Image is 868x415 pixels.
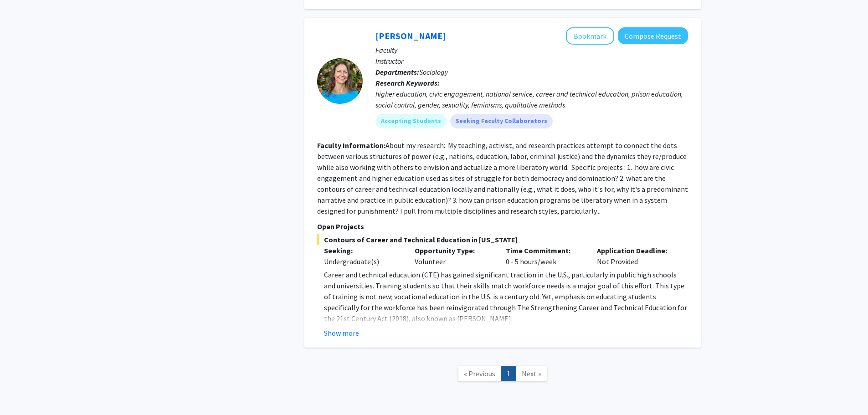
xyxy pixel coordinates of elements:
[597,245,674,256] p: Application Deadline:
[375,45,688,56] p: Faculty
[450,114,553,128] mat-chip: Seeking Faculty Collaborators
[590,245,681,267] div: Not Provided
[375,67,419,77] b: Departments:
[317,234,688,245] span: Contours of Career and Technical Education in [US_STATE]
[7,374,39,408] iframe: Chat
[464,369,495,378] span: « Previous
[375,78,440,87] b: Research Keywords:
[458,366,501,382] a: Previous Page
[566,27,614,45] button: Add Colleen Rost-Banik to Bookmarks
[324,245,401,256] p: Seeking:
[618,27,688,44] button: Compose Request to Colleen Rost-Banik
[324,269,688,324] p: Career and technical education (CTE) has gained significant traction in the U.S., particularly in...
[499,245,590,267] div: 0 - 5 hours/week
[375,88,688,110] div: higher education, civic engagement, national service, career and technical education, prison educ...
[304,357,701,394] nav: Page navigation
[317,141,385,150] b: Faculty Information:
[317,221,688,232] p: Open Projects
[415,245,492,256] p: Opportunity Type:
[522,369,541,378] span: Next »
[501,366,516,382] a: 1
[408,245,499,267] div: Volunteer
[419,67,448,77] span: Sociology
[516,366,547,382] a: Next Page
[375,30,446,41] a: [PERSON_NAME]
[324,256,401,267] div: Undergraduate(s)
[375,56,688,67] p: Instructor
[506,245,583,256] p: Time Commitment:
[317,141,688,215] fg-read-more: About my research: My teaching, activist, and research practices attempt to connect the dots betw...
[324,328,359,338] button: Show more
[375,114,447,128] mat-chip: Accepting Students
